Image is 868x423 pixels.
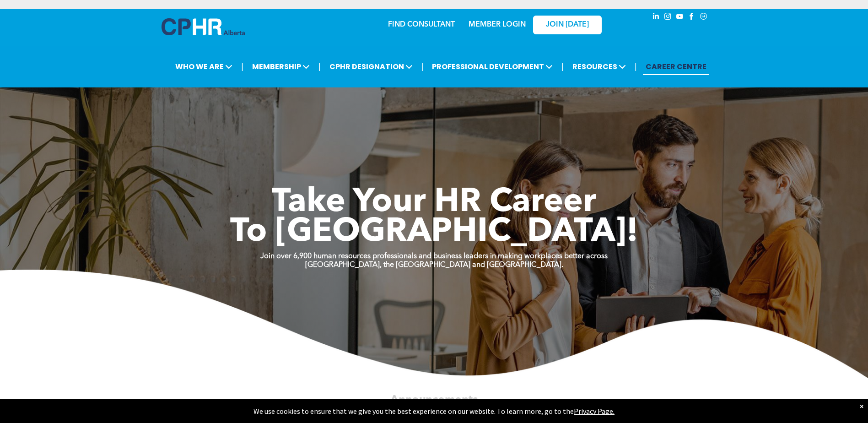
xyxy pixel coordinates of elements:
[162,18,245,35] img: A blue and white logo for cp alberta
[651,11,661,24] a: linkedin
[699,11,709,24] a: Social network
[570,58,629,75] span: RESOURCES
[469,21,526,28] a: MEMBER LOGIN
[241,57,243,76] li: |
[390,394,478,405] span: Announcements
[533,16,602,34] a: JOIN [DATE]
[173,58,235,75] span: WHO WE ARE
[860,401,863,411] div: Dismiss notification
[561,57,564,76] li: |
[230,216,638,249] span: To [GEOGRAPHIC_DATA]!
[318,57,321,76] li: |
[429,58,555,75] span: PROFESSIONAL DEVELOPMENT
[327,58,415,75] span: CPHR DESIGNATION
[305,261,563,269] strong: [GEOGRAPHIC_DATA], the [GEOGRAPHIC_DATA] and [GEOGRAPHIC_DATA].
[260,253,608,260] strong: Join over 6,900 human resources professionals and business leaders in making workplaces better ac...
[272,186,596,219] span: Take Your HR Career
[635,57,637,76] li: |
[546,21,589,29] span: JOIN [DATE]
[687,11,697,24] a: facebook
[249,58,313,75] span: MEMBERSHIP
[574,407,615,416] a: Privacy Page.
[663,11,673,24] a: instagram
[643,58,709,75] a: CAREER CENTRE
[388,21,455,28] a: FIND CONSULTANT
[675,11,685,24] a: youtube
[421,57,424,76] li: |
